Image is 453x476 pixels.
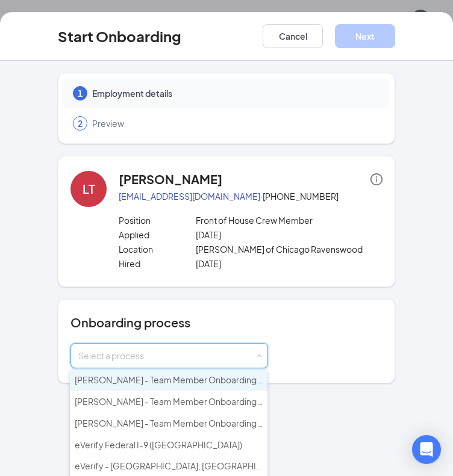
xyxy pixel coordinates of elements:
span: Employment details [92,87,378,99]
h4: [PERSON_NAME] [119,171,222,188]
span: eVerify Federal I-9 ([GEOGRAPHIC_DATA]) [75,439,242,450]
p: [PERSON_NAME] of Chicago Ravenswood [196,243,383,255]
span: Preview [92,117,378,129]
span: eVerify - [GEOGRAPHIC_DATA], [GEOGRAPHIC_DATA] [75,460,290,471]
div: LT [83,181,95,197]
p: [DATE] [196,229,383,241]
span: info-circle [370,173,383,185]
button: Next [335,24,395,48]
p: Applied [119,229,196,241]
p: · [PHONE_NUMBER] [119,190,383,202]
p: Front of House Crew Member [196,214,383,226]
span: [PERSON_NAME] - Team Member Onboarding [US_STATE] [75,396,302,407]
span: [PERSON_NAME] - Team Member Onboarding [GEOGRAPHIC_DATA] [75,418,346,428]
h3: Start Onboarding [58,26,181,46]
p: Hired [119,258,196,270]
span: 1 [78,87,83,99]
a: [EMAIL_ADDRESS][DOMAIN_NAME] [119,191,260,202]
p: [DATE] [196,258,383,270]
p: Position [119,214,196,226]
p: Location [119,243,196,255]
span: 2 [78,117,83,129]
button: Cancel [263,24,323,48]
span: [PERSON_NAME] - Team Member Onboarding [GEOGRAPHIC_DATA] [75,374,346,385]
div: Open Intercom Messenger [412,435,441,464]
h4: Onboarding process [70,314,383,331]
